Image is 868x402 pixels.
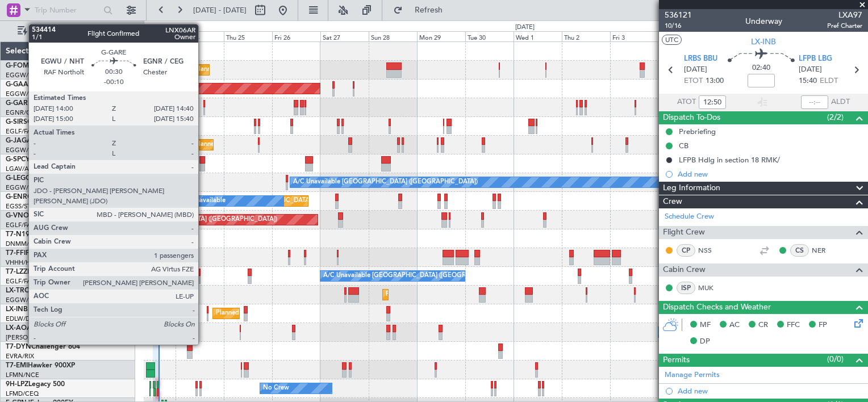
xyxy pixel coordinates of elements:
[678,169,862,179] div: Add new
[6,296,40,304] a: EGGW/LTN
[6,333,73,342] a: [PERSON_NAME]/QSA
[6,62,73,69] a: G-FOMOGlobal 6000
[678,386,862,396] div: Add new
[698,283,724,293] a: MUK
[6,231,74,238] a: T7-N1960Legacy 650
[820,76,838,87] span: ELDT
[6,221,35,229] a: EGLF/FAB
[216,305,395,322] div: Planned Maint [GEOGRAPHIC_DATA] ([GEOGRAPHIC_DATA])
[684,53,717,65] span: LRBS BBU
[6,250,57,257] a: T7-FFIFalcon 7X
[729,320,740,331] span: AC
[35,2,100,19] input: Trip Number
[6,119,71,125] a: G-SIRSCitation Excel
[6,62,35,69] span: G-FOMO
[700,336,710,347] span: DP
[6,250,26,257] span: T7-FFI
[6,269,67,275] a: T7-LZZIPraetor 600
[293,174,478,191] div: A/C Unavailable [GEOGRAPHIC_DATA] ([GEOGRAPHIC_DATA])
[610,31,658,41] div: Fri 3
[195,61,374,78] div: Planned Maint [GEOGRAPHIC_DATA] ([GEOGRAPHIC_DATA])
[790,244,809,257] div: CS
[827,353,844,365] span: (0/0)
[6,108,40,117] a: EGNR/CEG
[176,31,224,41] div: Wed 24
[699,95,726,109] input: --:--
[6,137,32,144] span: G-JAGA
[514,31,562,41] div: Wed 1
[6,258,39,267] a: VHHH/HKG
[12,22,123,40] button: Only With Activity
[417,31,465,41] div: Mon 29
[6,100,99,107] a: G-GARECessna Citation XLS+
[465,31,514,41] div: Tue 30
[6,71,40,79] a: EGGW/LTN
[6,277,35,286] a: EGLF/FAB
[6,202,36,211] a: EGSS/STN
[6,287,66,294] a: LX-TROLegacy 650
[677,97,696,108] span: ATOT
[6,231,37,238] span: T7-N1960
[98,211,277,228] div: Planned Maint [GEOGRAPHIC_DATA] ([GEOGRAPHIC_DATA])
[6,352,34,361] a: EVRA/RIX
[787,320,800,331] span: FFC
[819,320,827,331] span: FP
[663,301,771,314] span: Dispatch Checks and Weather
[679,141,688,150] div: CB
[831,97,850,108] span: ALDT
[6,194,32,200] span: G-ENRG
[684,76,703,87] span: ETOT
[751,36,776,48] span: LX-INB
[752,62,770,74] span: 02:40
[6,390,39,398] a: LFMD/CEQ
[6,183,40,192] a: EGGW/LTN
[6,156,66,163] a: G-SPCYLegacy 650
[195,192,382,210] div: Unplanned Maint [GEOGRAPHIC_DATA] ([GEOGRAPHIC_DATA])
[799,76,817,87] span: 15:40
[679,127,716,136] div: Prebriefing
[6,146,40,154] a: EGGW/LTN
[323,267,508,284] div: A/C Unavailable [GEOGRAPHIC_DATA] ([GEOGRAPHIC_DATA])
[745,15,782,27] div: Underway
[6,137,72,144] a: G-JAGAPhenom 300
[827,111,844,123] span: (2/2)
[6,325,32,332] span: LX-AOA
[663,195,682,208] span: Crew
[6,362,28,369] span: T7-EMI
[386,286,565,303] div: Planned Maint [GEOGRAPHIC_DATA] ([GEOGRAPHIC_DATA])
[665,9,692,21] span: 536121
[6,306,95,313] a: LX-INBFalcon 900EX EASy II
[758,320,768,331] span: CR
[801,95,828,109] input: --:--
[799,64,822,76] span: [DATE]
[6,362,75,369] a: T7-EMIHawker 900XP
[663,354,690,367] span: Permits
[515,23,535,32] div: [DATE]
[30,27,120,35] span: Only With Activity
[6,212,82,219] a: G-VNORChallenger 650
[6,90,40,98] a: EGGW/LTN
[698,245,724,256] a: NSS
[679,155,780,165] div: LFPB Hdlg in section 18 RMK/
[665,21,692,31] span: 10/16
[320,31,369,41] div: Sat 27
[6,175,66,182] a: G-LEGCLegacy 600
[6,194,70,200] a: G-ENRGPraetor 600
[799,53,832,65] span: LFPB LBG
[6,381,65,388] a: 9H-LPZLegacy 500
[6,269,29,275] span: T7-LZZI
[6,381,28,388] span: 9H-LPZ
[6,344,80,350] a: T7-DYNChallenger 604
[272,31,320,41] div: Fri 26
[405,6,453,14] span: Refresh
[827,21,862,31] span: Pref Charter
[6,127,35,136] a: EGLF/FAB
[127,31,176,41] div: Tue 23
[178,192,226,210] div: A/C Unavailable
[263,380,289,397] div: No Crew
[6,315,39,323] a: EDLW/DTM
[6,81,99,88] a: G-GAALCessna Citation XLS+
[663,263,706,277] span: Cabin Crew
[665,211,714,223] a: Schedule Crew
[677,244,695,257] div: CP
